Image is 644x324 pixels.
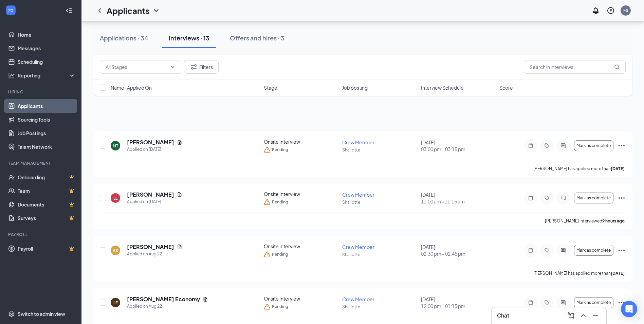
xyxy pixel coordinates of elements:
input: Search in interviews [524,60,626,74]
svg: QuestionInfo [607,6,615,15]
a: DocumentsCrown [18,198,76,211]
div: [DATE] [421,191,495,205]
svg: WorkstreamLogo [7,7,14,14]
button: Mark as complete [574,245,613,256]
a: SurveysCrown [18,211,76,225]
svg: Warning [264,251,271,258]
svg: Notifications [592,6,600,15]
div: LL [113,195,117,201]
div: Switch to admin view [18,310,65,317]
span: Mark as complete [576,143,611,148]
svg: ActiveChat [559,195,567,201]
span: Mark as complete [576,196,611,200]
p: Shallotte [342,147,417,153]
svg: Document [177,192,182,197]
svg: Document [177,244,182,250]
span: Job posting [342,84,368,91]
p: Shallotte [342,304,417,310]
svg: ActiveChat [559,248,567,253]
svg: Note [527,248,535,253]
svg: Collapse [66,7,72,14]
svg: Tag [543,248,551,253]
span: 11:00 am - 11:15 am [421,198,495,205]
svg: Ellipses [618,142,626,150]
button: Filter Filters [184,60,219,74]
div: Onsite Interview [264,191,338,197]
svg: Tag [543,143,551,148]
p: [PERSON_NAME] has applied more than . [533,166,626,172]
b: 9 hours ago [602,218,625,223]
div: Applied on [DATE] [127,146,182,153]
span: 03:00 pm - 03:15 pm [421,146,495,152]
svg: Warning [264,199,271,205]
svg: Document [203,296,208,302]
svg: Tag [543,300,551,305]
p: Shallotte [342,252,417,257]
span: Crew Member [342,192,374,198]
button: ComposeMessage [566,310,576,321]
div: AS [113,248,118,253]
span: Pending [272,146,288,153]
button: Mark as complete [574,193,613,203]
div: Onsite Interview [264,243,338,250]
svg: ComposeMessage [567,311,575,320]
button: Mark as complete [574,297,613,308]
div: FS [623,7,628,13]
div: Offers and hires · 3 [230,34,284,42]
span: Score [499,84,513,91]
svg: Ellipses [618,246,626,254]
div: Applied on Aug 22 [127,251,182,257]
span: Stage [264,84,277,91]
svg: Note [527,300,535,305]
svg: ChevronLeft [96,6,104,15]
p: Shallotte [342,199,417,205]
input: All Stages [106,63,167,71]
div: Hiring [8,89,74,95]
svg: Tag [543,195,551,201]
svg: Settings [8,310,15,317]
h5: [PERSON_NAME] [127,243,174,251]
span: Mark as complete [576,248,611,253]
a: Job Postings [18,126,76,140]
svg: Minimize [591,311,600,320]
svg: Note [527,195,535,201]
span: Interview Schedule [421,84,464,91]
div: Onsite Interview [264,295,338,302]
button: ChevronUp [578,310,589,321]
h1: Applicants [107,5,149,16]
div: Payroll [8,232,74,237]
svg: Filter [190,63,198,71]
span: Crew Member [342,244,374,250]
span: Mark as complete [576,300,611,305]
div: Reporting [18,72,76,79]
a: Talent Network [18,140,76,154]
svg: MagnifyingGlass [614,64,620,70]
button: Mark as complete [574,140,613,151]
svg: Warning [264,303,271,310]
svg: ChevronDown [152,6,160,15]
div: Team Management [8,160,74,166]
h3: Chat [497,312,509,319]
button: Minimize [590,310,601,321]
span: 12:00 pm - 01:15 pm [421,303,495,309]
svg: Document [177,140,182,145]
svg: Analysis [8,72,15,79]
div: LE [113,300,118,306]
h5: [PERSON_NAME] Economy [127,295,200,303]
p: [PERSON_NAME] interviewed . [545,218,626,224]
svg: Note [527,143,535,148]
a: TeamCrown [18,184,76,198]
h5: [PERSON_NAME] [127,191,174,198]
h5: [PERSON_NAME] [127,139,174,146]
div: [DATE] [421,296,495,309]
svg: ActiveChat [559,143,567,148]
svg: ActiveChat [559,300,567,305]
a: Applicants [18,99,76,113]
div: Interviews · 13 [169,34,209,42]
span: Crew Member [342,296,374,302]
svg: Ellipses [618,194,626,202]
div: Applications · 34 [100,34,148,42]
div: Onsite Interview [264,138,338,145]
a: Sourcing Tools [18,113,76,126]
